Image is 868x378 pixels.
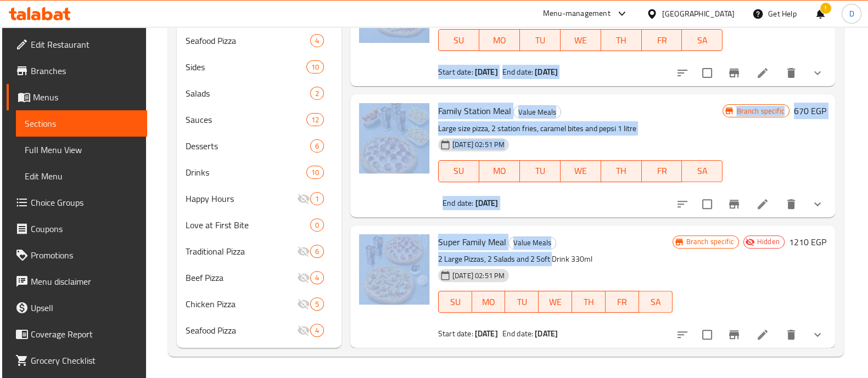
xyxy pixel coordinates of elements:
div: items [310,218,324,232]
span: 1 [311,194,323,204]
div: Sides [186,60,306,74]
button: TH [601,160,642,182]
svg: Inactive section [297,192,310,205]
div: items [310,324,324,337]
a: Branches [7,58,147,84]
button: MO [479,160,520,182]
button: FR [642,29,682,51]
h6: 1210 EGP [789,234,826,250]
span: 4 [311,325,323,336]
span: End date: [443,196,473,210]
div: Desserts6 [177,133,341,159]
span: WE [565,163,597,179]
button: SA [682,29,723,51]
button: FR [642,160,682,182]
a: Upsell [7,295,147,321]
div: items [306,113,324,126]
div: items [310,192,324,205]
span: Sauces [186,113,306,126]
span: Happy Hours [186,192,296,205]
span: Menu disclaimer [31,275,138,288]
div: Traditional Pizza6 [177,238,341,264]
p: 2 Large Pizzas, 2 Salads and 2 Soft Drink 330ml [438,252,673,266]
div: Seafood Pizza4 [177,27,341,54]
span: Chicken Pizza [186,297,296,311]
span: Branch specific [682,236,738,247]
span: SA [686,163,718,179]
span: Edit Restaurant [31,38,138,51]
svg: Inactive section [297,324,310,337]
span: FR [610,294,635,310]
span: Choice Groups [31,196,138,209]
button: TU [505,291,539,313]
span: Beef Pizza [186,271,296,284]
span: SU [443,294,468,310]
div: Seafood Pizza [186,34,310,47]
span: Hidden [753,236,784,247]
span: 6 [311,246,323,257]
div: items [310,271,324,284]
span: 6 [311,141,323,151]
button: show more [804,321,831,348]
span: Super Family Meal [438,234,506,250]
div: items [306,166,324,179]
span: Menus [33,91,138,104]
div: Happy Hours1 [177,185,341,212]
div: Love at First Bite0 [177,212,341,238]
span: Select to update [696,323,719,346]
span: Coupons [31,222,138,235]
span: Traditional Pizza [186,245,296,258]
img: Super Family Meal [359,234,429,304]
span: SU [443,163,475,179]
button: TH [572,291,606,313]
b: [DATE] [475,196,498,210]
span: 5 [311,299,323,309]
a: Edit menu item [756,328,769,341]
button: delete [778,191,804,217]
a: Full Menu View [16,137,147,163]
span: Sections [25,117,138,130]
button: sort-choices [669,191,696,217]
span: WE [543,294,568,310]
div: items [310,139,324,153]
div: Love at First Bite [186,218,310,232]
span: MO [477,294,501,310]
button: MO [472,291,506,313]
span: Select to update [696,193,719,216]
span: Upsell [31,301,138,314]
span: End date: [502,65,533,79]
svg: Show Choices [811,66,824,80]
span: TU [524,32,556,48]
a: Edit Restaurant [7,31,147,58]
span: 10 [307,62,323,72]
div: Value Meals [508,236,556,250]
button: TH [601,29,642,51]
button: Branch-specific-item [721,60,747,86]
span: Edit Menu [25,170,138,183]
button: SA [639,291,673,313]
div: items [310,297,324,311]
button: TU [520,29,561,51]
svg: Inactive section [297,297,310,311]
span: 4 [311,273,323,283]
button: WE [561,29,601,51]
div: Drinks10 [177,159,341,185]
svg: Show Choices [811,328,824,341]
span: FR [646,32,678,48]
div: Value Meals [513,105,561,119]
button: WE [561,160,601,182]
span: Select to update [696,61,719,84]
span: SA [643,294,668,310]
span: MO [484,163,516,179]
div: Seafood Pizza [186,324,296,337]
button: SU [438,291,472,313]
svg: Inactive section [297,245,310,258]
span: Branch specific [732,106,788,116]
div: Chicken Pizza5 [177,291,341,317]
span: 0 [311,220,323,230]
button: delete [778,321,804,348]
span: Desserts [186,139,310,153]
